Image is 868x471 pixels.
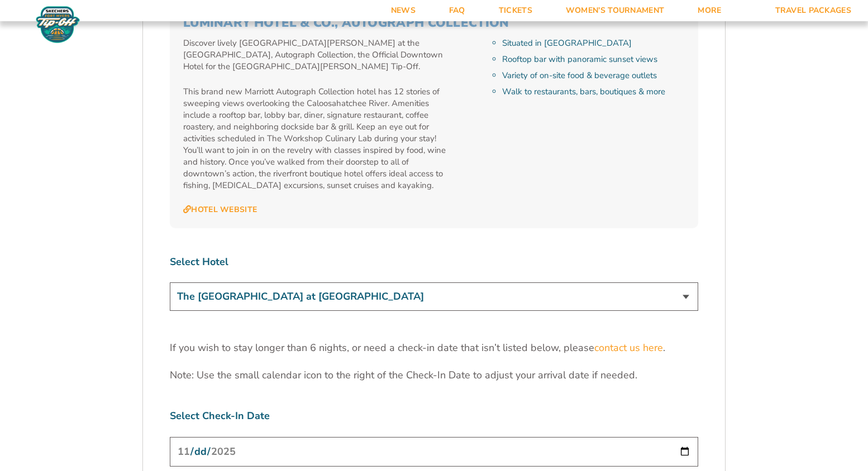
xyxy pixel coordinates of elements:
[183,86,451,191] p: This brand new Marriott Autograph Collection hotel has 12 stories of sweeping views overlooking t...
[34,6,82,44] img: Fort Myers Tip-Off
[183,16,685,30] h3: Luminary Hotel & Co., Autograph Collection
[183,205,257,215] a: Hotel Website
[170,409,698,423] label: Select Check-In Date
[502,86,685,98] li: Walk to restaurants, bars, boutiques & more
[594,341,663,355] a: contact us here
[502,37,685,49] li: Situated in [GEOGRAPHIC_DATA]
[170,255,698,269] label: Select Hotel
[170,368,698,382] p: Note: Use the small calendar icon to the right of the Check-In Date to adjust your arrival date i...
[170,341,698,355] p: If you wish to stay longer than 6 nights, or need a check-in date that isn’t listed below, please .
[183,37,451,73] p: Discover lively [GEOGRAPHIC_DATA][PERSON_NAME] at the [GEOGRAPHIC_DATA], Autograph Collection, th...
[502,70,685,81] li: Variety of on-site food & beverage outlets
[502,54,685,65] li: Rooftop bar with panoramic sunset views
